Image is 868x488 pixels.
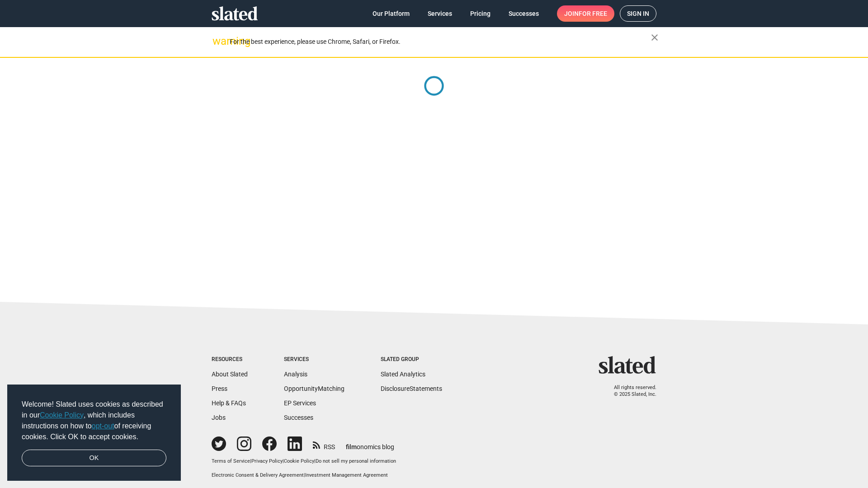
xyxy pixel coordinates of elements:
[284,399,316,407] a: EP Services
[230,36,651,48] div: For the best experience, please use Chrome, Safari, or Firefox.
[381,356,442,363] div: Slated Group
[579,5,607,22] span: for free
[212,371,248,378] a: About Slated
[346,443,357,450] span: film
[40,411,84,419] a: Cookie Policy
[284,458,314,464] a: Cookie Policy
[564,5,607,22] span: Join
[284,356,344,363] div: Services
[212,36,223,47] mat-icon: warning
[381,385,442,392] a: DisclosureStatements
[470,5,491,22] span: Pricing
[284,371,307,378] a: Analysis
[501,5,546,22] a: Successes
[420,5,459,22] a: Services
[251,458,283,464] a: Privacy Policy
[627,6,649,21] span: Sign in
[381,371,425,378] a: Slated Analytics
[557,5,614,22] a: Joinfor free
[92,422,114,430] a: opt-out
[284,414,313,421] a: Successes
[22,450,166,467] a: dismiss cookie message
[250,458,251,464] span: |
[346,436,394,451] a: filmonomics blog
[313,437,335,451] a: RSS
[212,458,250,464] a: Terms of Service
[212,356,248,363] div: Resources
[212,399,246,407] a: Help & FAQs
[283,458,284,464] span: |
[22,399,166,442] span: Welcome! Slated uses cookies as described in our , which includes instructions on how to of recei...
[212,472,304,478] a: Electronic Consent & Delivery Agreement
[7,385,181,481] div: cookieconsent
[620,5,656,22] a: Sign in
[509,5,539,22] span: Successes
[428,5,452,22] span: Services
[284,385,344,392] a: OpportunityMatching
[304,472,305,478] span: |
[604,385,656,398] p: All rights reserved. © 2025 Slated, Inc.
[373,5,410,22] span: Our Platform
[649,32,660,43] mat-icon: close
[212,385,227,392] a: Press
[316,458,396,465] button: Do not sell my personal information
[463,5,498,22] a: Pricing
[305,472,388,478] a: Investment Management Agreement
[212,414,226,421] a: Jobs
[314,458,316,464] span: |
[365,5,417,22] a: Our Platform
